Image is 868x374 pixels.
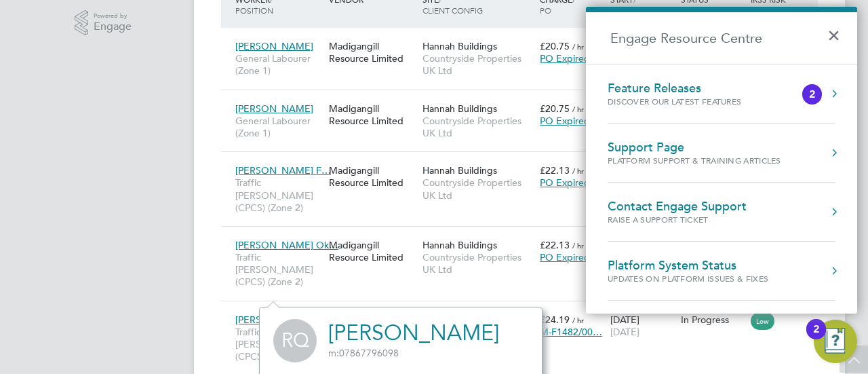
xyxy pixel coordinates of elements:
[540,115,590,127] span: PO Expired
[273,319,317,362] span: RQ
[235,52,322,77] span: General Labourer (Zone 1)
[328,347,339,359] span: m:
[232,157,818,168] a: [PERSON_NAME] F…Traffic [PERSON_NAME] (CPCS) (Zone 2)Madigangill Resource LimitedHannah Buildings...
[608,81,768,96] div: Feature Releases
[235,164,331,176] span: [PERSON_NAME] F…
[608,258,795,273] div: Platform System Status
[572,104,584,114] span: / hr
[422,102,497,115] span: Hannah Buildings
[608,155,781,166] div: Platform Support & Training Articles
[235,40,313,52] span: [PERSON_NAME]
[813,329,819,347] div: 2
[608,199,747,214] div: Contact Engage Support
[608,273,795,284] div: Updates on Platform Issues & Fixes
[325,33,419,71] div: Madigangill Resource Limited
[540,52,590,64] span: PO Expired
[540,239,570,251] span: £22.13
[422,52,533,77] span: Countryside Properties UK Ltd
[540,102,570,115] span: £20.75
[814,320,857,363] button: Open Resource Center, 2 new notifications
[572,240,584,250] span: / hr
[422,251,533,276] span: Countryside Properties UK Ltd
[232,306,818,318] a: [PERSON_NAME]-P…Traffic [PERSON_NAME] (CPCS) (Zone 1)Madigangill Resource LimitedHannah Buildings...
[422,164,497,176] span: Hannah Buildings
[586,7,857,314] div: Engage Resource Centre
[608,140,781,155] div: Support Page
[608,96,768,107] div: Discover our latest features
[235,314,331,326] span: [PERSON_NAME]-P…
[608,214,747,225] div: Raise a Support Ticket
[235,251,322,288] span: Traffic [PERSON_NAME] (CPCS) (Zone 2)
[325,232,419,270] div: Madigangill Resource Limited
[586,12,857,64] h2: Engage Resource Centre
[235,239,338,251] span: [PERSON_NAME] Ok…
[235,326,322,363] span: Traffic [PERSON_NAME] (CPCS) (Zone 1)
[328,320,499,346] a: [PERSON_NAME]
[232,95,818,107] a: [PERSON_NAME]General Labourer (Zone 1)Madigangill Resource LimitedHannah BuildingsCountryside Pro...
[422,239,497,251] span: Hannah Buildings
[540,40,570,52] span: £20.75
[572,315,584,325] span: / hr
[827,16,847,46] button: Close
[422,115,533,139] span: Countryside Properties UK Ltd
[235,115,322,139] span: General Labourer (Zone 1)
[681,314,745,326] div: In Progress
[540,164,570,176] span: £22.13
[540,251,590,263] span: PO Expired
[75,10,132,36] a: Powered byEngage
[422,40,497,52] span: Hannah Buildings
[751,312,774,330] span: Low
[610,326,639,338] span: [DATE]
[325,157,419,195] div: Madigangill Resource Limited
[572,41,584,52] span: / hr
[325,96,419,134] div: Madigangill Resource Limited
[235,102,313,115] span: [PERSON_NAME]
[94,21,132,33] span: Engage
[540,314,570,326] span: £24.19
[232,231,818,243] a: [PERSON_NAME] Ok…Traffic [PERSON_NAME] (CPCS) (Zone 2)Madigangill Resource LimitedHannah Building...
[422,176,533,201] span: Countryside Properties UK Ltd
[540,176,590,189] span: PO Expired
[572,166,584,176] span: / hr
[540,326,602,338] span: M-F1482/00…
[328,347,399,359] span: 07867796098
[232,33,818,44] a: [PERSON_NAME]General Labourer (Zone 1)Madigangill Resource LimitedHannah BuildingsCountryside Pro...
[607,307,677,345] div: [DATE]
[94,10,132,22] span: Powered by
[235,176,322,214] span: Traffic [PERSON_NAME] (CPCS) (Zone 2)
